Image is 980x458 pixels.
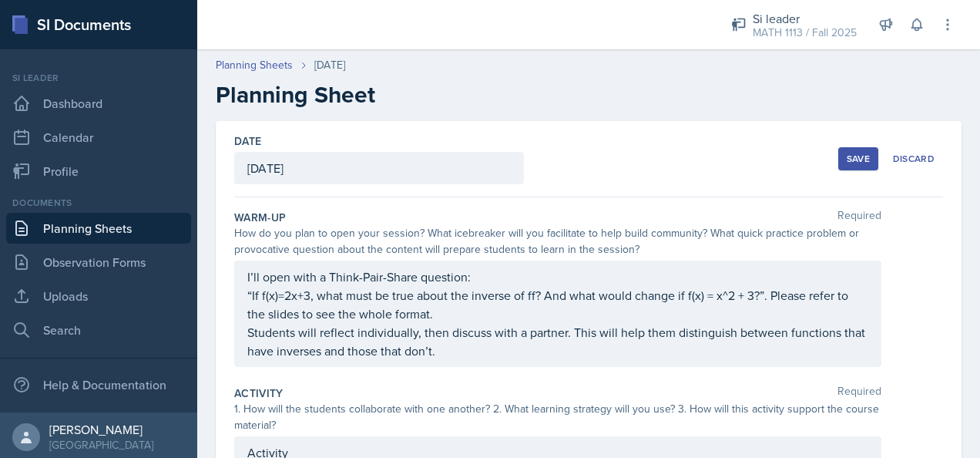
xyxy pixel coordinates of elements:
span: Required [837,386,881,401]
a: Dashboard [6,88,191,119]
div: Help & Documentation [6,369,191,400]
div: 1. How will the students collaborate with one another? 2. What learning strategy will you use? 3.... [234,401,881,433]
div: Discard [893,153,935,165]
div: Save [847,153,870,165]
a: Search [6,315,191,345]
a: Planning Sheets [6,213,191,244]
div: Si leader [753,9,857,28]
p: “If f(x)=2x+3, what must be true about the inverse of ff? And what would change if f(x) = x^2 + 3... [247,286,868,323]
div: [GEOGRAPHIC_DATA] [49,437,153,453]
a: Profile [6,156,191,187]
div: MATH 1113 / Fall 2025 [753,25,857,41]
div: How do you plan to open your session? What icebreaker will you facilitate to help build community... [234,225,881,258]
p: I’ll open with a Think-Pair-Share question: [247,268,868,286]
div: Si leader [6,71,191,85]
a: Uploads [6,281,191,312]
label: Date [234,133,261,149]
label: Warm-Up [234,210,286,225]
p: Students will reflect individually, then discuss with a partner. This will help them distinguish ... [247,323,868,360]
a: Observation Forms [6,247,191,278]
div: [DATE] [314,57,345,73]
label: Activity [234,386,284,401]
div: [PERSON_NAME] [49,422,153,437]
button: Save [838,147,878,170]
a: Calendar [6,122,191,153]
a: Planning Sheets [216,57,293,73]
h2: Planning Sheet [216,81,962,109]
div: Documents [6,196,191,210]
span: Required [837,210,881,225]
button: Discard [884,147,943,170]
